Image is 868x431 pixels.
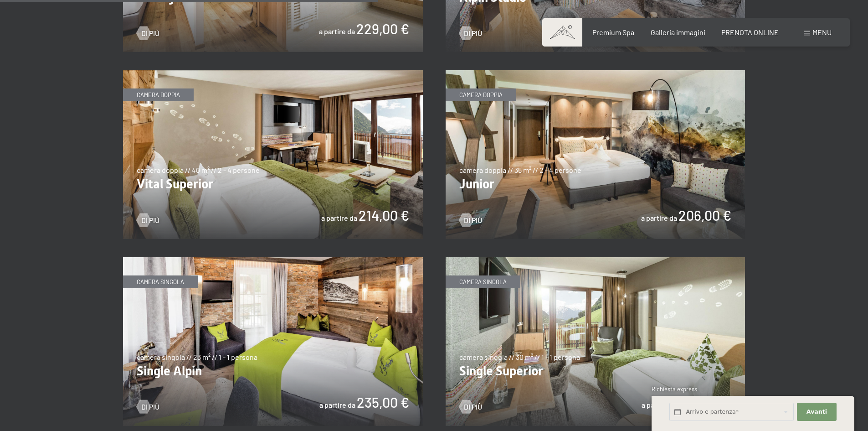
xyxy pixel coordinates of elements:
[141,402,159,412] span: Di più
[137,402,159,412] a: Di più
[721,28,779,36] a: PRENOTA ONLINE
[464,215,482,225] span: Di più
[446,71,745,76] a: Junior
[137,28,159,38] a: Di più
[652,385,697,393] span: Richiesta express
[123,258,423,263] a: Single Alpin
[812,28,832,36] span: Menu
[137,215,159,225] a: Di più
[464,28,482,38] span: Di più
[459,402,482,412] a: Di più
[464,402,482,412] span: Di più
[141,215,159,225] span: Di più
[797,403,836,421] button: Avanti
[446,257,745,426] img: Single Superior
[592,28,634,36] a: Premium Spa
[459,215,482,225] a: Di più
[123,71,423,76] a: Vital Superior
[446,70,745,239] img: Junior
[651,28,705,36] a: Galleria immagini
[141,28,159,38] span: Di più
[459,28,482,38] a: Di più
[446,258,745,263] a: Single Superior
[123,70,423,239] img: Vital Superior
[806,408,827,416] span: Avanti
[123,257,423,426] img: Single Alpin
